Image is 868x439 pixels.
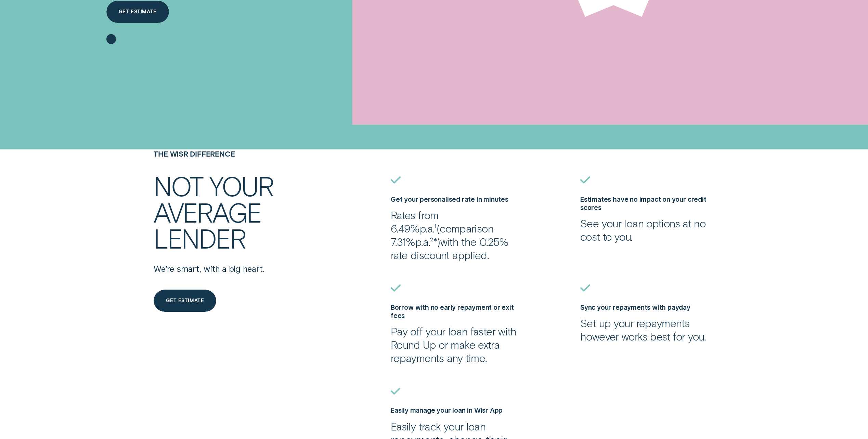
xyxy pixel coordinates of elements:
[154,173,316,251] h2: Not your average lender
[391,208,525,262] p: Rates from 6.49% ¹ comparison 7.31% ²* with the 0.25% rate discount applied.
[415,235,430,248] span: p.a.
[580,195,707,212] label: Estimates have no impact on your credit scores
[154,264,335,275] p: We’re smart, with a big heart.
[420,222,435,235] span: p.a.
[391,406,503,414] label: Easily manage your loan in Wisr App
[580,303,690,311] label: Sync your repayments with payday
[415,235,430,248] span: Per Annum
[106,1,169,23] a: Get estimate
[154,149,335,158] h4: THE WISR DIFFERENCE
[391,324,525,364] p: Pay off your loan faster with Round Up or make extra repayments any time.
[580,216,714,243] p: See your loan options at no cost to you.
[420,222,435,235] span: Per Annum
[154,290,216,312] a: Get estimate
[437,235,440,248] span: )
[580,316,714,343] p: Set up your repayments however works best for you.
[391,195,508,203] label: Get your personalised rate in minutes
[391,303,514,320] label: Borrow with no early repayment or exit fees
[437,222,440,235] span: (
